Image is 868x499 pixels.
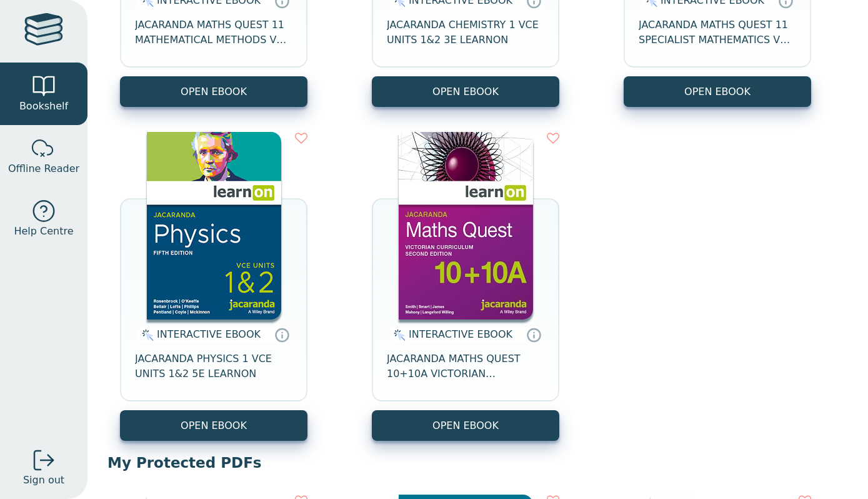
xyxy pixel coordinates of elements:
a: Interactive eBooks are accessed online via the publisher’s portal. They contain interactive resou... [274,327,289,342]
span: JACARANDA MATHS QUEST 10+10A VICTORIAN CURRICULUM LEARNON EBOOK 2E [387,351,544,381]
button: OPEN EBOOK [372,76,559,107]
span: JACARANDA PHYSICS 1 VCE UNITS 1&2 5E LEARNON [135,351,292,381]
p: My Protected PDFs [107,453,848,472]
span: Bookshelf [19,99,68,114]
button: OPEN EBOOK [372,410,559,441]
a: Interactive eBooks are accessed online via the publisher’s portal. They contain interactive resou... [526,327,541,342]
button: OPEN EBOOK [120,410,307,441]
button: OPEN EBOOK [624,76,811,107]
span: Sign out [23,473,64,488]
img: interactive.svg [138,328,154,343]
span: INTERACTIVE EBOOK [157,328,261,340]
span: INTERACTIVE EBOOK [409,328,512,340]
span: JACARANDA MATHS QUEST 11 MATHEMATICAL METHODS VCE UNITS 1&2 3E LEARNON [135,18,292,48]
span: Help Centre [14,224,73,239]
span: JACARANDA MATHS QUEST 11 SPECIALIST MATHEMATICS VCE UNITS 1&2 2E LEARNON [639,18,796,48]
img: 6643f905-429b-eb11-a9a2-0272d098c78b.jpg [399,132,533,320]
span: Offline Reader [8,161,79,176]
span: JACARANDA CHEMISTRY 1 VCE UNITS 1&2 3E LEARNON [387,18,544,48]
img: interactive.svg [390,328,406,343]
img: c92f87e8-2470-48d9-be02-c193736cbea9.jpg [147,132,281,320]
button: OPEN EBOOK [120,76,307,107]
